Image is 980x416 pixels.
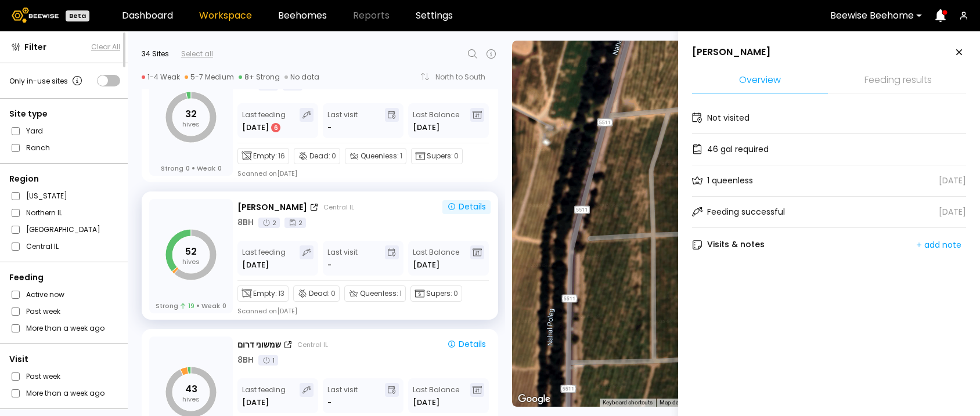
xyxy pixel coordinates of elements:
[294,148,340,164] div: Dead:
[26,240,59,252] label: Central IL
[26,370,60,382] label: Past week
[26,190,67,202] label: [US_STATE]
[327,259,332,271] div: -
[413,108,459,133] div: Last Balance
[707,206,785,218] div: Feeding successful
[660,399,891,406] span: Map data ©2025 Mapa GISrael Imagery ©2025 Airbus, CNES / Airbus, Maxar Technologies
[939,206,966,218] div: [DATE]
[237,216,254,229] div: 8 BH
[271,123,280,132] div: 6
[830,68,966,93] li: Feeding results
[161,164,222,172] div: Strong Weak
[413,259,439,271] span: [DATE]
[284,73,319,82] div: No data
[353,11,390,20] span: Reports
[278,11,327,20] a: Beehomes
[185,245,197,258] tspan: 52
[24,41,46,53] span: Filter
[66,10,89,21] div: Beta
[218,164,222,172] span: 0
[185,73,234,82] div: 5-7 Medium
[26,223,100,236] label: [GEOGRAPHIC_DATA]
[413,383,459,408] div: Last Balance
[26,322,105,334] label: More than a week ago
[122,11,173,20] a: Dashboard
[939,175,966,187] div: [DATE]
[222,302,226,310] span: 0
[332,151,336,161] span: 0
[242,397,270,408] div: [DATE]
[242,245,286,271] div: Last feeding
[237,201,307,214] div: [PERSON_NAME]
[142,49,169,59] div: 34 Sites
[327,397,332,408] div: -
[707,143,769,155] div: 46 gal required
[344,285,406,302] div: Queenless:
[258,355,278,366] div: 1
[707,112,750,124] div: Not visited
[603,399,653,407] button: Keyboard shortcuts
[442,200,491,214] button: Details
[345,148,406,164] div: Queenless:
[237,148,289,164] div: Empty:
[237,169,297,178] div: Scanned on [DATE]
[9,272,120,284] div: Feeding
[916,240,961,250] div: add note
[327,122,332,133] div: -
[9,108,120,120] div: Site type
[447,201,486,212] div: Details
[411,148,463,164] div: Supers:
[692,46,770,59] div: [PERSON_NAME]
[327,383,358,408] div: Last visit
[242,108,286,133] div: Last feeding
[26,387,105,399] label: More than a week ago
[323,202,354,212] div: Central IL
[453,288,458,299] span: 0
[12,8,59,23] img: Beewise logo
[26,305,60,317] label: Past week
[413,245,459,271] div: Last Balance
[327,108,358,133] div: Last visit
[278,151,285,161] span: 16
[413,397,439,408] span: [DATE]
[185,107,197,121] tspan: 32
[278,288,284,299] span: 13
[911,237,966,253] button: add note
[9,353,120,366] div: Visit
[399,288,402,299] span: 1
[91,42,120,52] button: Clear All
[181,302,194,310] span: 19
[515,392,553,407] a: Open this area in Google Maps (opens a new window)
[156,302,226,310] div: Strong Weak
[515,392,553,407] img: Google
[237,285,289,302] div: Empty:
[9,74,84,88] div: Only in-use sites
[237,354,254,366] div: 8 BH
[26,207,62,219] label: Northern IL
[186,164,190,172] span: 0
[692,238,765,251] div: Visits & notes
[413,122,439,133] span: [DATE]
[258,218,280,228] div: 2
[284,218,306,228] div: 2
[182,120,200,129] tspan: hives
[242,259,270,271] div: [DATE]
[692,68,828,93] li: Overview
[331,288,336,299] span: 0
[707,175,753,187] div: 1 queenless
[435,74,493,81] div: North to South
[297,340,328,349] div: Central IL
[182,257,200,266] tspan: hives
[242,383,286,408] div: Last feeding
[442,338,491,352] button: Details
[237,306,297,316] div: Scanned on [DATE]
[454,151,459,161] span: 0
[327,245,358,271] div: Last visit
[410,285,462,302] div: Supers:
[242,122,282,133] div: [DATE]
[26,125,43,137] label: Yard
[181,49,213,59] div: Select all
[447,339,486,349] div: Details
[26,142,50,154] label: Ranch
